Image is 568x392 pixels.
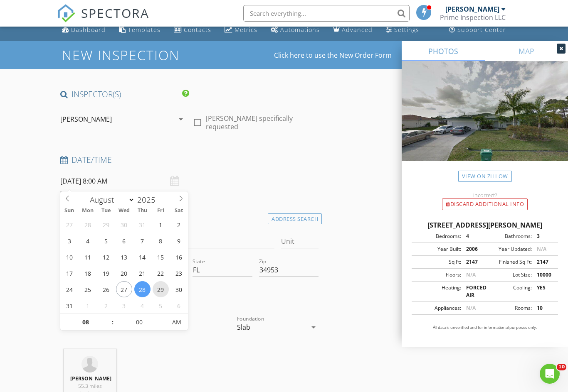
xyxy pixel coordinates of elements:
span: August 18, 2025 [79,265,96,281]
span: September 2, 2025 [98,297,114,314]
div: 10000 [532,271,556,279]
span: Sun [60,208,79,213]
div: Automations [280,26,320,34]
div: Metrics [235,26,257,34]
span: August 23, 2025 [171,265,187,281]
div: 10 [532,304,556,312]
span: August 22, 2025 [153,265,169,281]
span: August 30, 2025 [171,281,187,297]
span: August 3, 2025 [61,233,77,249]
div: [PERSON_NAME] [60,115,112,123]
div: Slab [237,323,250,331]
span: July 27, 2025 [61,216,77,233]
span: August 29, 2025 [153,281,169,297]
a: PHOTOS [402,41,485,61]
span: August 16, 2025 [171,249,187,265]
span: August 4, 2025 [79,233,96,249]
div: Contacts [184,26,211,34]
span: August 6, 2025 [116,233,132,249]
a: SPECTORA [57,11,149,29]
span: August 12, 2025 [98,249,114,265]
h4: Location [60,211,319,222]
div: Year Built: [414,245,461,253]
span: Tue [97,208,115,213]
a: Support Center [446,22,509,38]
span: : [111,314,114,331]
span: August 5, 2025 [98,233,114,249]
span: August 20, 2025 [116,265,132,281]
div: 2147 [461,258,485,266]
h1: New Inspection [62,48,246,62]
div: Appliances: [414,304,461,312]
div: Rooms: [485,304,532,312]
span: N/A [537,245,546,252]
span: August 11, 2025 [79,249,96,265]
span: 10 [557,364,566,370]
div: Floors: [414,271,461,279]
span: August 1, 2025 [153,216,169,233]
div: FORCED AIR [461,284,485,299]
span: August 21, 2025 [134,265,151,281]
h4: INSPECTOR(S) [60,89,190,100]
div: Sq Ft: [414,258,461,266]
span: July 28, 2025 [79,216,96,233]
span: July 30, 2025 [116,216,132,233]
span: August 15, 2025 [153,249,169,265]
i: arrow_drop_down [309,322,319,332]
div: Settings [394,26,419,34]
div: Prime Inspection LLC [440,13,506,22]
span: September 1, 2025 [79,297,96,314]
span: September 6, 2025 [171,297,187,314]
div: Finished Sq Ft: [485,258,532,266]
span: August 31, 2025 [61,297,77,314]
span: Mon [79,208,97,213]
div: 4 [461,233,485,240]
span: August 28, 2025 [134,281,151,297]
iframe: Intercom live chat [540,364,560,384]
div: Advanced [342,26,373,34]
a: Metrics [221,22,261,38]
div: 2006 [461,245,485,253]
span: August 26, 2025 [98,281,114,297]
span: August 19, 2025 [98,265,114,281]
span: Thu [133,208,152,213]
div: YES [532,284,556,299]
a: MAP [485,41,568,61]
span: August 24, 2025 [61,281,77,297]
span: August 13, 2025 [116,249,132,265]
span: N/A [466,304,476,311]
span: July 29, 2025 [98,216,114,233]
p: All data is unverified and for informational purposes only. [412,325,558,331]
span: August 10, 2025 [61,249,77,265]
span: September 3, 2025 [116,297,132,314]
input: Select date [60,171,186,191]
img: default-user-f0147aede5fd5fa78ca7ade42f37bd4542148d508eef1c3d3ea960f66861d68b.jpg [81,356,98,372]
div: 2147 [532,258,556,266]
div: Support Center [457,26,506,34]
span: August 25, 2025 [79,281,96,297]
span: August 8, 2025 [153,233,169,249]
span: Wed [115,208,133,213]
div: Discard Additional info [442,198,528,210]
img: streetview [402,61,568,181]
div: Cooling: [485,284,532,299]
span: August 27, 2025 [116,281,132,297]
input: Search everything... [243,5,410,22]
span: August 9, 2025 [171,233,187,249]
img: The Best Home Inspection Software - Spectora [57,4,75,22]
label: [PERSON_NAME] specifically requested [206,114,319,131]
span: SPECTORA [81,4,149,22]
a: Click here to use the New Order Form [274,52,392,59]
span: September 5, 2025 [153,297,169,314]
a: Settings [383,22,422,38]
a: View on Zillow [458,171,512,182]
div: Lot Size: [485,271,532,279]
span: N/A [466,271,476,278]
a: Contacts [170,22,215,38]
div: Year Updated: [485,245,532,253]
span: Fri [152,208,170,213]
span: 55.3 miles [78,382,102,390]
div: [STREET_ADDRESS][PERSON_NAME] [412,220,558,230]
strong: [PERSON_NAME] [70,375,111,382]
span: August 7, 2025 [134,233,151,249]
